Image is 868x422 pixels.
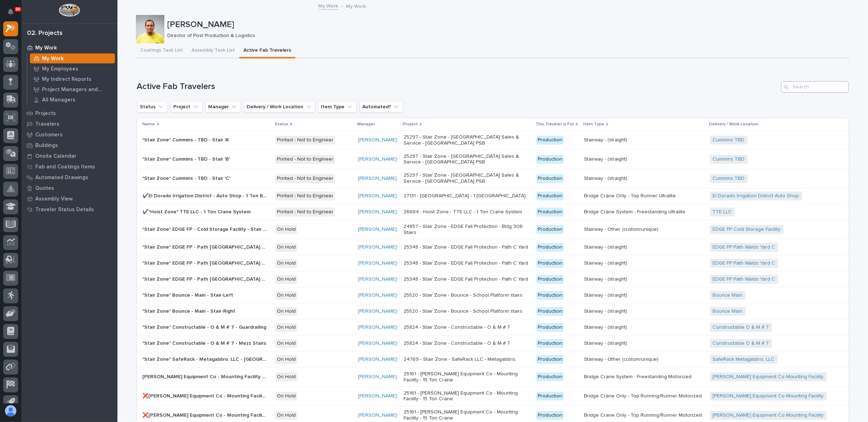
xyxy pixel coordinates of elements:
[35,196,73,202] p: Assembly View
[358,393,397,399] a: [PERSON_NAME]
[358,356,397,363] a: [PERSON_NAME]
[359,101,403,113] button: Automated?
[143,174,232,182] p: *Stair Zone* Cummins - TBD - Stair 'C'
[713,356,775,363] a: SafeRack Metagabbro, LLC
[584,392,703,399] p: Bridge Crane Only - Top Running/Runner Motorized
[143,372,269,380] p: Elliott Equipment Co - Mounting Facility - 15 Ton Crane System
[536,372,564,381] div: Production
[21,42,117,53] a: My Work
[275,174,335,183] div: Printed - Not to Engineer
[358,260,397,266] a: [PERSON_NAME]
[27,53,117,63] a: My Work
[404,153,528,166] p: 25297 - Stair Zone - [GEOGRAPHIC_DATA] Sales & Service - [GEOGRAPHIC_DATA] PSB
[27,84,117,94] a: Project Managers and Engineers
[584,307,628,314] p: Stairway - (straight)
[584,291,628,298] p: Stairway - (straight)
[584,323,628,330] p: Stairway - (straight)
[584,339,628,347] p: Stairway - (straight)
[275,208,335,217] div: Printed - Not to Engineer
[143,411,269,418] p: ❌[PERSON_NAME] Equipment Co - Mounting Facility - Bridge #2
[143,307,237,314] p: *Stair Zone* Bounce - Main - Stair-Right
[404,340,528,347] p: 25824 - Stair Zone - Constructable - O & M # 7
[358,137,397,143] a: [PERSON_NAME]
[781,81,849,93] div: Search
[536,225,564,234] div: Production
[137,335,849,351] tr: *Stair Zone* Constructable - O & M # 7 - Mezz Stairs*Stair Zone* Constructable - O & M # 7 - Mezz...
[713,374,824,380] a: [PERSON_NAME] Equipment Co Mounting Facility
[583,120,604,128] p: Item Type
[536,243,564,252] div: Production
[584,174,628,182] p: Stairway - (straight)
[21,183,117,193] a: Quotes
[137,131,849,150] tr: *Stair Zone* Cummins - TBD - Stair 'A'*Stair Zone* Cummins - TBD - Stair 'A' Printed - Not to Eng...
[275,155,335,164] div: Printed - Not to Engineer
[3,4,18,19] button: Notifications
[42,66,78,72] p: My Employees
[275,291,297,300] div: On Hold
[536,120,574,128] p: This Traveler is For
[713,193,799,199] a: El Dorado Irrigation District Auto Shop
[404,356,528,363] p: 24769 - Stair Zone - SafeRack LLC - Metagabbro,
[3,403,18,418] button: users-avatar
[35,110,56,117] p: Projects
[536,208,564,217] div: Production
[713,412,824,418] a: [PERSON_NAME] Equipment Co Mounting Facility
[404,276,528,282] p: 25348 - Stair Zone - EDGE Fall Protection - Path C Yard
[21,108,117,119] a: Projects
[143,275,269,282] p: *Stair Zone* EDGE FP - Path [GEOGRAPHIC_DATA] C - Stair #3
[35,45,57,51] p: My Work
[143,355,269,363] p: *Stair Zone* SafeRack - Metagabbro, LLC - [GEOGRAPHIC_DATA]
[35,185,54,192] p: Quotes
[536,392,564,401] div: Production
[27,30,63,37] div: 02. Projects
[358,292,397,298] a: [PERSON_NAME]
[143,208,252,215] p: ✔️*Hoist Zone* TTE LLC - 1 Ton Crane System
[275,192,335,200] div: Printed - Not to Engineer
[42,56,64,62] p: My Work
[275,372,297,381] div: On Hold
[713,276,775,282] a: EDGE FP Path Waldo Yard C
[358,244,397,250] a: [PERSON_NAME]
[137,220,849,239] tr: *Stair Zone* EDGE FP - Cold Storage Facility - Stair & Ship Ladder*Stair Zone* EDGE FP - Cold Sto...
[275,120,288,128] p: Status
[358,209,397,215] a: [PERSON_NAME]
[358,308,397,314] a: [PERSON_NAME]
[713,340,769,347] a: Constructable O & M # 7
[713,137,745,143] a: Cummins TBD
[137,271,849,287] tr: *Stair Zone* EDGE FP - Path [GEOGRAPHIC_DATA] C - Stair #3*Stair Zone* EDGE FP - Path [GEOGRAPHIC...
[404,224,528,236] p: 24857 - Stair Zone - EDGE Fall Protection - Bldg 906 Stairs
[584,372,693,380] p: Bridge Crane System - Freestanding Motorized
[403,120,418,128] p: Project
[35,207,94,213] p: Traveler Status Details
[584,136,628,143] p: Stairway - (straight)
[27,74,117,84] a: My Indirect Reports
[167,33,844,39] p: Director of Post Production & Logistics
[536,323,564,332] div: Production
[143,243,269,250] p: *Stair Zone* EDGE FP - Path [GEOGRAPHIC_DATA] C - Stair #1
[584,411,703,418] p: Bridge Crane Only - Top Running/Runner Motorized
[713,176,745,182] a: Cummins TBD
[404,371,528,383] p: 25161 - [PERSON_NAME] Equipment Co - Mounting Facility - 15 Ton Crane
[358,276,397,282] a: [PERSON_NAME]
[358,340,397,347] a: [PERSON_NAME]
[137,303,849,319] tr: *Stair Zone* Bounce - Main - Stair-Right*Stair Zone* Bounce - Main - Stair-Right On Hold[PERSON_N...
[143,259,269,266] p: *Stair Zone* EDGE FP - Path [GEOGRAPHIC_DATA] C - Stair #2
[143,120,155,128] p: Name
[143,392,269,399] p: ❌[PERSON_NAME] Equipment Co - Mounting Facility - Bridge #1
[16,7,20,12] p: 90
[170,101,202,113] button: Project
[205,101,241,113] button: Manager
[357,120,375,128] p: Manager
[709,120,759,128] p: Delivery / Work Location
[404,308,528,314] p: 25520 - Stair Zone - Bounce - School Platform stairs
[143,192,269,199] p: ✔️El Dorado Irrigation District - Auto Shop - 1 Ton Bridge Crane
[21,151,117,161] a: Onsite Calendar
[137,82,778,92] h1: Active Fab Travelers
[319,1,338,10] a: My Work
[35,164,95,170] p: Fab and Coatings Items
[536,355,564,364] div: Production
[35,153,77,160] p: Onsite Calendar
[275,243,297,252] div: On Hold
[713,209,732,215] a: TTE LLC
[536,291,564,300] div: Production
